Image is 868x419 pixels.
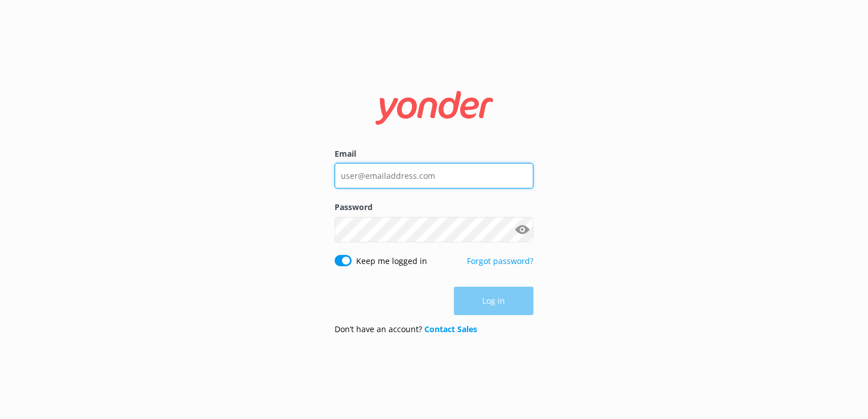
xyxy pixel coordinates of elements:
label: Keep me logged in [356,255,427,267]
a: Forgot password? [467,255,533,266]
p: Don’t have an account? [335,323,477,336]
a: Contact Sales [424,324,477,334]
input: user@emailaddress.com [335,163,533,188]
label: Email [335,148,533,160]
button: Show password [511,218,533,241]
label: Password [335,201,533,213]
